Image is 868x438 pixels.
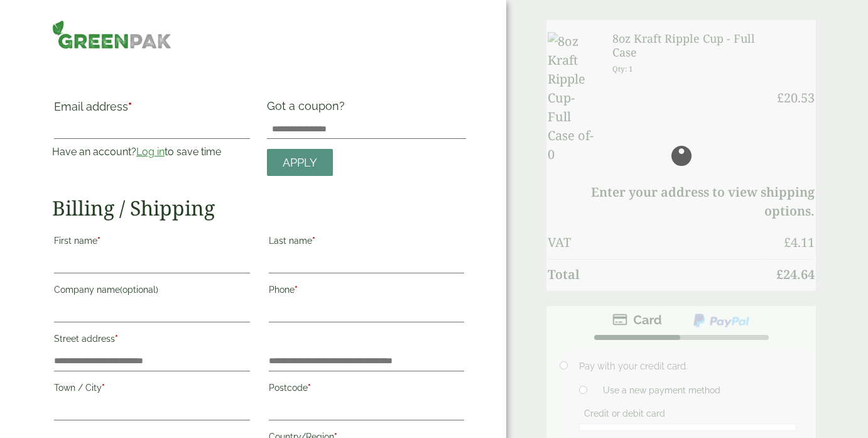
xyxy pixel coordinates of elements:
[52,20,172,49] img: GreenPak Supplies
[54,232,250,253] label: First name
[283,156,317,170] span: Apply
[120,285,158,295] span: (optional)
[308,383,311,393] abbr: required
[267,149,333,176] a: Apply
[97,236,100,246] abbr: required
[269,281,465,302] label: Phone
[312,236,315,246] abbr: required
[54,101,250,119] label: Email address
[54,379,250,400] label: Town / City
[136,146,165,158] a: Log in
[102,383,105,393] abbr: required
[128,100,132,113] abbr: required
[52,145,252,160] p: Have an account? to save time
[115,334,118,344] abbr: required
[267,99,350,119] label: Got a coupon?
[54,330,250,351] label: Street address
[269,379,465,400] label: Postcode
[295,285,298,295] abbr: required
[269,232,465,253] label: Last name
[54,281,250,302] label: Company name
[52,196,466,220] h2: Billing / Shipping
